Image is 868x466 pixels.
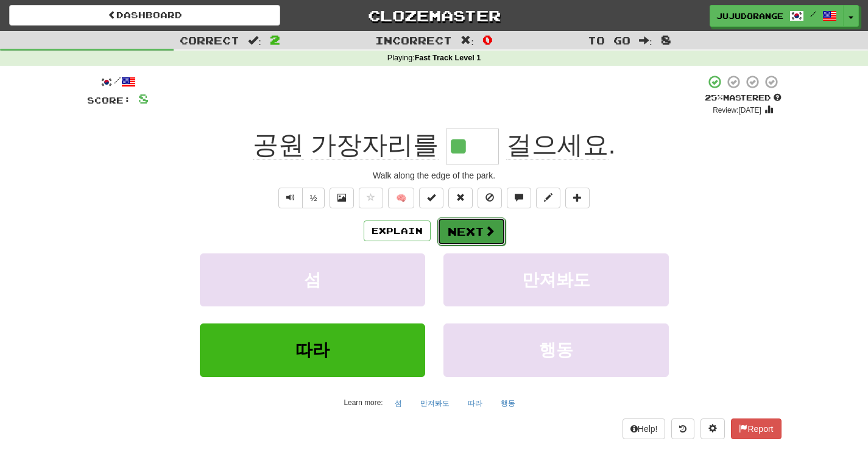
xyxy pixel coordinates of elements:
span: : [460,35,474,46]
span: Score: [87,95,131,105]
span: / [810,10,816,18]
span: jujudorange [716,10,783,21]
button: Discuss sentence (alt+u) [507,188,531,208]
button: 행동 [443,323,669,376]
button: Help! [623,418,666,439]
a: jujudorange / [710,5,844,27]
span: 만져봐도 [522,270,590,289]
strong: Fast Track Level 1 [415,54,481,62]
span: . [499,130,615,160]
button: 🧠 [388,188,414,208]
span: 25 % [705,93,723,102]
span: 8 [661,32,671,47]
button: Play sentence audio (ctl+space) [278,188,303,208]
button: Round history (alt+y) [671,418,694,439]
a: Clozemaster [298,5,570,26]
button: 행동 [494,394,522,412]
span: To go [588,34,630,46]
button: Favorite sentence (alt+f) [359,188,383,208]
span: 섬 [304,270,321,289]
button: 섬 [200,253,425,306]
button: 따라 [200,323,425,376]
button: Add to collection (alt+a) [565,188,590,208]
a: Dashboard [9,5,280,26]
div: / [87,74,149,90]
span: 2 [270,32,280,47]
div: Text-to-speech controls [276,188,325,208]
span: : [639,35,652,46]
small: Learn more: [344,398,383,407]
span: Correct [180,34,239,46]
button: ½ [302,188,325,208]
button: Ignore sentence (alt+i) [478,188,502,208]
span: : [248,35,261,46]
button: 섬 [388,394,409,412]
button: Edit sentence (alt+d) [536,188,560,208]
button: Next [437,217,506,245]
button: Report [731,418,781,439]
span: 행동 [539,341,573,359]
button: 만져봐도 [414,394,456,412]
span: 따라 [295,341,330,359]
button: Show image (alt+x) [330,188,354,208]
button: 만져봐도 [443,253,669,306]
small: Review: [DATE] [713,106,761,115]
button: 따라 [461,394,489,412]
span: Incorrect [375,34,452,46]
span: 걸으세요 [506,130,609,160]
div: Walk along the edge of the park. [87,169,782,182]
span: 0 [482,32,493,47]
span: 공원 [253,130,304,160]
div: Mastered [705,93,782,104]
button: Explain [364,221,431,241]
span: 가장자리를 [311,130,439,160]
span: 8 [138,91,149,106]
button: Reset to 0% Mastered (alt+r) [448,188,473,208]
button: Set this sentence to 100% Mastered (alt+m) [419,188,443,208]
